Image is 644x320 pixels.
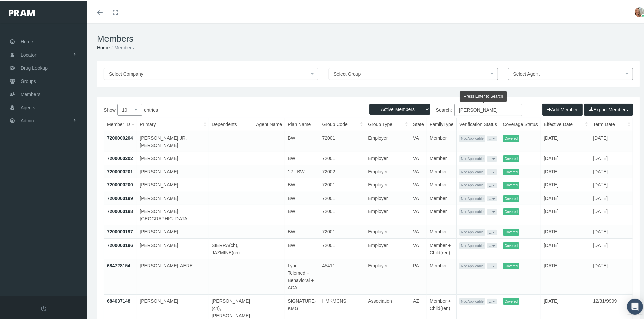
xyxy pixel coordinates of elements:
[410,130,427,151] td: VA
[427,258,457,293] td: Member
[319,258,365,293] td: 45411
[107,154,133,160] a: 7200000202
[137,237,209,258] td: [PERSON_NAME]
[590,117,633,130] th: Term Date: activate to sort column ascending
[365,130,410,151] td: Employer
[503,207,520,214] span: Covered
[107,228,133,233] a: 7200000197
[410,151,427,164] td: VA
[487,208,497,213] button: ...
[459,207,485,214] span: Not Applicable
[285,237,319,258] td: BW
[459,227,485,234] span: Not Applicable
[365,190,410,204] td: Employer
[487,297,497,303] button: ...
[319,204,365,224] td: 72001
[454,103,522,115] input: Search:
[487,242,497,247] button: ...
[590,130,633,151] td: [DATE]
[427,190,457,204] td: Member
[137,190,209,204] td: [PERSON_NAME]
[503,261,520,268] span: Covered
[209,117,253,130] th: Dependents
[487,135,497,140] button: ...
[319,117,365,130] th: Group Code: activate to sort column ascending
[319,177,365,191] td: 72001
[285,258,319,293] td: Lyric Telemed + Behavioral + ACA
[97,32,640,43] h1: Members
[541,204,590,224] td: [DATE]
[109,70,143,75] span: Select Company
[427,177,457,191] td: Member
[21,34,33,47] span: Home
[21,87,40,99] span: Members
[285,190,319,204] td: BW
[365,224,410,237] td: Employer
[9,8,35,15] img: PRAM_20_x_78.png
[365,117,410,130] th: Group Type: activate to sort column ascending
[513,70,540,75] span: Select Agent
[410,177,427,191] td: VA
[137,224,209,237] td: [PERSON_NAME]
[334,70,361,75] span: Select Group
[503,241,520,248] span: Covered
[410,237,427,258] td: VA
[542,102,583,114] button: Add Member
[541,237,590,258] td: [DATE]
[590,224,633,237] td: [DATE]
[110,43,134,50] li: Members
[285,117,319,130] th: Plan Name
[137,204,209,224] td: [PERSON_NAME][GEOGRAPHIC_DATA]
[365,164,410,177] td: Employer
[365,151,410,164] td: Employer
[627,297,643,313] div: Open Intercom Messenger
[410,164,427,177] td: VA
[319,237,365,258] td: 72001
[285,204,319,224] td: BW
[137,258,209,293] td: [PERSON_NAME]-AERE
[365,258,410,293] td: Employer
[427,237,457,258] td: Member + Child(ren)
[459,134,485,141] span: Not Applicable
[503,227,520,234] span: Covered
[107,194,133,200] a: 7200000199
[427,117,457,130] th: FamilyType
[285,177,319,191] td: BW
[487,168,497,173] button: ...
[459,297,485,304] span: Not Applicable
[487,155,497,160] button: ...
[104,103,368,114] label: Show entries
[107,297,130,302] a: 684637148
[590,204,633,224] td: [DATE]
[541,258,590,293] td: [DATE]
[584,102,633,114] button: Export Members
[410,204,427,224] td: VA
[107,181,133,186] a: 7200000200
[410,190,427,204] td: VA
[459,154,485,161] span: Not Applicable
[590,190,633,204] td: [DATE]
[107,168,133,173] a: 7200000201
[285,224,319,237] td: BW
[107,207,133,213] a: 7200000198
[285,151,319,164] td: BW
[541,190,590,204] td: [DATE]
[137,130,209,151] td: [PERSON_NAME] JR, [PERSON_NAME]
[503,180,520,188] span: Covered
[319,190,365,204] td: 72001
[487,262,497,267] button: ...
[285,130,319,151] td: BW
[541,130,590,151] td: [DATE]
[410,258,427,293] td: PA
[503,154,520,161] span: Covered
[319,130,365,151] td: 72001
[541,224,590,237] td: [DATE]
[427,204,457,224] td: Member
[21,73,36,86] span: Groups
[487,228,497,234] button: ...
[487,195,497,200] button: ...
[457,117,500,130] th: Verification Status
[21,47,37,60] span: Locator
[253,117,285,130] th: Agent Name
[365,177,410,191] td: Employer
